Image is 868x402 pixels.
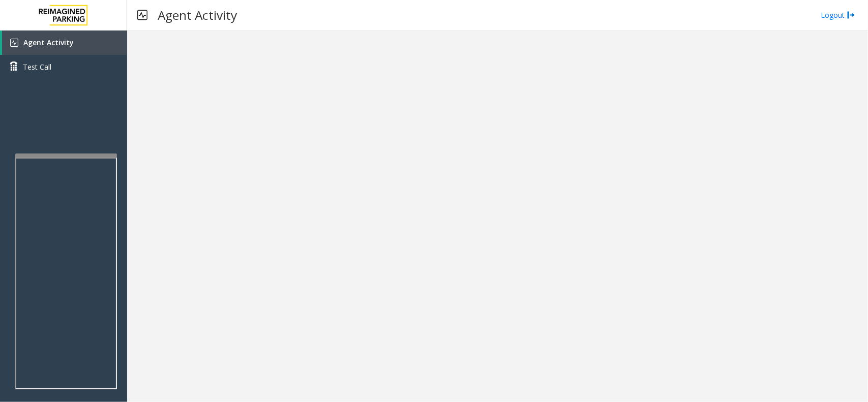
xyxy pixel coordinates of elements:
[2,30,127,55] a: Agent Activity
[23,38,74,47] span: Agent Activity
[23,61,51,72] span: Test Call
[847,10,855,20] img: logout
[137,3,147,27] img: pageIcon
[821,10,855,20] a: Logout
[153,3,242,27] h3: Agent Activity
[10,39,18,47] img: 'icon'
